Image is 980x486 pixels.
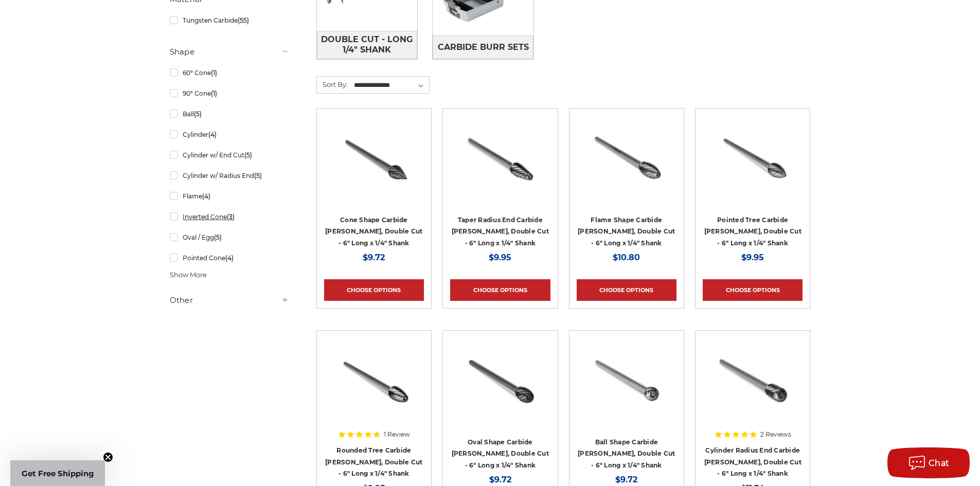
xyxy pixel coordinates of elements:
a: Cylinder [170,125,289,143]
img: CBSE-5DL Long reach double cut carbide rotary burr, oval/egg shape 1/4 inch shank [459,338,541,420]
a: CBSG-5DL Long reach double cut carbide rotary burr, pointed tree shape 1/4 inch shank [703,116,803,215]
a: 60° Cone [170,64,289,82]
a: CBSE-5DL Long reach double cut carbide rotary burr, oval/egg shape 1/4 inch shank [450,338,550,438]
span: $9.72 [363,253,385,262]
span: (55) [238,16,249,24]
a: Flame [170,187,289,205]
img: CBSG-5DL Long reach double cut carbide rotary burr, pointed tree shape 1/4 inch shank [711,116,794,198]
span: (4) [202,192,210,200]
a: CBSL-4DL Long reach double cut carbide rotary burr, taper radius end shape 1/4 inch shank [450,116,550,215]
a: CBSH-5DL Long reach double cut carbide rotary burr, flame shape 1/4 inch shank [577,116,676,215]
img: CBSD-5DL Long reach double cut carbide rotary burr, ball shape 1/4 inch shank [585,338,668,420]
img: CBSM-5DL Long reach double cut carbide rotary burr, cone shape 1/4 inch shank [333,116,415,198]
span: Show More [170,270,207,280]
a: Choose Options [703,279,803,301]
span: Double Cut - Long 1/4" Shank [317,31,417,59]
a: Cone Shape Carbide [PERSON_NAME], Double Cut - 6" Long x 1/4" Shank [325,216,422,247]
a: Pointed Tree Carbide [PERSON_NAME], Double Cut - 6" Long x 1/4" Shank [704,216,801,247]
a: Ball Shape Carbide [PERSON_NAME], Double Cut - 6" Long x 1/4" Shank [578,438,675,469]
a: Tungsten Carbide [170,11,289,29]
span: (3) [227,213,235,221]
span: $9.72 [489,475,511,484]
img: CBSF-5DL Long reach double cut carbide rotary burr, rounded tree shape 1/4 inch shank [333,338,415,420]
a: CBSD-5DL Long reach double cut carbide rotary burr, ball shape 1/4 inch shank [577,338,676,438]
span: (1) [211,89,217,97]
span: Chat [929,458,950,468]
a: CBSF-5DL Long reach double cut carbide rotary burr, rounded tree shape 1/4 inch shank [324,338,424,438]
a: CBSC-5DL Long reach double cut carbide rotary burr, cylinder radius end cut shape 1/4 inch shank [703,338,803,438]
a: 90° Cone [170,84,289,102]
span: $9.95 [741,253,764,262]
span: (5) [214,233,222,241]
span: Carbide Burr Sets [438,39,529,56]
button: Close teaser [103,452,113,462]
span: (5) [244,151,252,159]
a: Flame Shape Carbide [PERSON_NAME], Double Cut - 6" Long x 1/4" Shank [578,216,675,247]
span: (1) [211,69,217,77]
span: (4) [208,131,217,138]
a: Pointed Cone [170,249,289,267]
img: CBSC-5DL Long reach double cut carbide rotary burr, cylinder radius end cut shape 1/4 inch shank [711,338,794,420]
img: CBSL-4DL Long reach double cut carbide rotary burr, taper radius end shape 1/4 inch shank [459,116,541,198]
div: Get Free ShippingClose teaser [10,460,105,486]
span: $9.95 [489,253,511,262]
span: $9.72 [615,475,637,484]
a: Rounded Tree Carbide [PERSON_NAME], Double Cut - 6" Long x 1/4" Shank [325,446,422,477]
img: CBSH-5DL Long reach double cut carbide rotary burr, flame shape 1/4 inch shank [585,116,668,198]
label: Sort By: [317,77,348,92]
a: Oval Shape Carbide [PERSON_NAME], Double Cut - 6" Long x 1/4" Shank [452,438,549,469]
a: Carbide Burr Sets [433,35,533,59]
a: Choose Options [324,279,424,301]
h5: Shape [170,46,289,58]
a: Taper Radius End Carbide [PERSON_NAME], Double Cut - 6" Long x 1/4" Shank [452,216,549,247]
span: (4) [225,254,234,262]
span: (5) [254,172,262,179]
a: Cylinder w/ End Cut [170,146,289,164]
a: Choose Options [450,279,550,301]
a: Ball [170,105,289,123]
a: Oval / Egg [170,228,289,246]
a: Inverted Cone [170,208,289,226]
a: CBSM-5DL Long reach double cut carbide rotary burr, cone shape 1/4 inch shank [324,116,424,215]
span: Get Free Shipping [22,469,94,478]
select: Sort By: [352,78,429,93]
a: Choose Options [577,279,676,301]
a: Cylinder w/ Radius End [170,167,289,185]
span: $10.80 [613,253,640,262]
h5: Other [170,294,289,307]
span: (5) [194,110,202,118]
a: Cylinder Radius End Carbide [PERSON_NAME], Double Cut - 6" Long x 1/4" Shank [704,446,801,477]
button: Chat [887,447,970,478]
a: Double Cut - Long 1/4" Shank [317,31,418,59]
